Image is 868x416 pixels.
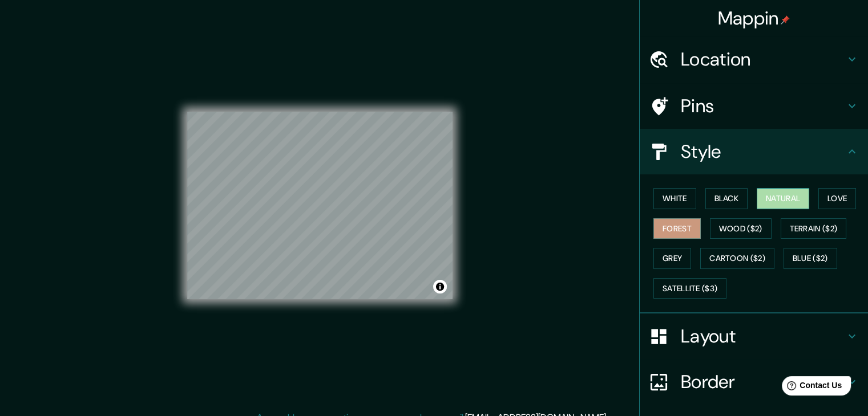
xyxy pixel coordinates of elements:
div: Pins [640,83,868,129]
button: Black [705,188,748,209]
button: Love [818,188,856,209]
button: Grey [653,248,691,269]
button: Wood ($2) [710,218,772,239]
h4: Border [681,370,845,393]
div: Location [640,36,868,82]
h4: Layout [681,325,845,348]
button: Terrain ($2) [781,218,847,239]
div: Border [640,359,868,405]
button: Satellite ($3) [653,278,726,299]
button: Forest [653,218,701,239]
button: Cartoon ($2) [700,248,774,269]
h4: Style [681,140,845,163]
h4: Location [681,48,845,71]
button: Toggle attribution [433,280,447,293]
canvas: Map [187,112,453,299]
iframe: Help widget launcher [766,372,855,403]
button: Blue ($2) [784,248,837,269]
h4: Mappin [718,7,790,30]
div: Style [640,129,868,174]
img: pin-icon.png [781,15,790,25]
div: Layout [640,313,868,359]
button: White [653,188,696,209]
h4: Pins [681,95,845,117]
button: Natural [757,188,809,209]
